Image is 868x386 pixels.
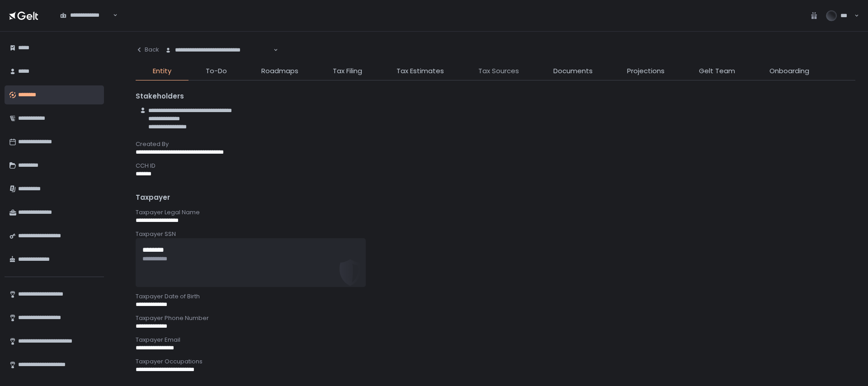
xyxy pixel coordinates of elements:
span: Tax Sources [478,66,519,76]
span: To-Do [206,66,227,76]
div: Taxpayer Email [136,336,855,344]
span: Tax Filing [333,66,362,76]
div: Stakeholders [136,91,855,102]
span: Entity [153,66,171,76]
div: Back [136,46,159,54]
input: Search for option [272,46,273,55]
button: Back [136,41,159,59]
span: Projections [627,66,665,76]
div: CCH ID [136,162,855,170]
div: Taxpayer Phone Number [136,314,855,322]
div: Taxpayer [136,193,855,203]
span: Documents [553,66,593,76]
div: Taxpayer Date of Birth [136,292,855,301]
div: Search for option [54,6,118,25]
span: Gelt Team [699,66,735,76]
div: Taxpayer Occupations [136,358,855,366]
div: Created By [136,140,855,148]
span: Onboarding [769,66,809,76]
span: Roadmaps [261,66,298,76]
div: Search for option [159,41,278,60]
span: Tax Estimates [396,66,444,76]
div: Taxpayer SSN [136,230,855,238]
div: Taxpayer Legal Name [136,208,855,217]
